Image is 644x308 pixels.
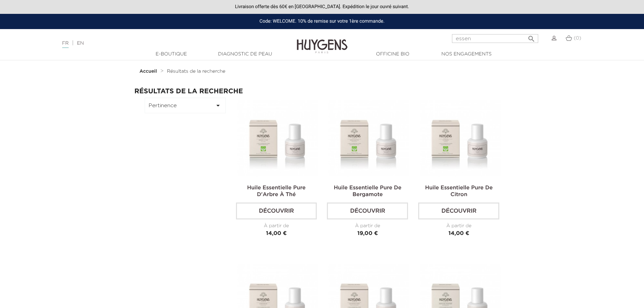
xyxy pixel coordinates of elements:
[247,185,306,197] a: Huile Essentielle Pure d'Arbre à Thé
[145,98,226,113] button: Pertinence
[237,98,318,179] img: Huile Essentielle Pure...
[62,41,69,48] a: FR
[357,231,378,236] span: 19,00 €
[135,88,510,95] h2: Résultats de la recherche
[327,203,408,219] a: Découvrir
[452,34,538,43] input: Rechercher
[214,101,222,110] i: 
[167,69,225,74] span: Résultats de la recherche
[167,69,225,74] a: Résultats de la recherche
[211,51,279,58] a: Diagnostic de peau
[140,69,157,74] strong: Accueil
[266,231,287,236] span: 14,00 €
[327,222,408,230] div: À partir de
[236,203,317,219] a: Découvrir
[328,98,409,179] img: Huile Essentielle Pure de...
[138,51,205,58] a: E-Boutique
[359,51,427,58] a: Officine Bio
[236,222,317,230] div: À partir de
[418,222,499,230] div: À partir de
[527,33,535,41] i: 
[425,185,493,197] a: Huile Essentielle Pure de Citron
[525,32,538,41] button: 
[418,203,499,219] a: Découvrir
[334,185,402,197] a: Huile Essentielle Pure de Bergamote
[140,69,159,74] a: Accueil
[433,51,500,58] a: Nos engagements
[59,39,263,47] div: |
[77,41,84,46] a: EN
[574,36,581,41] span: (0)
[449,231,470,236] span: 14,00 €
[420,98,501,179] img: Huile Essentielle Pure de...
[297,28,348,54] img: Huygens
